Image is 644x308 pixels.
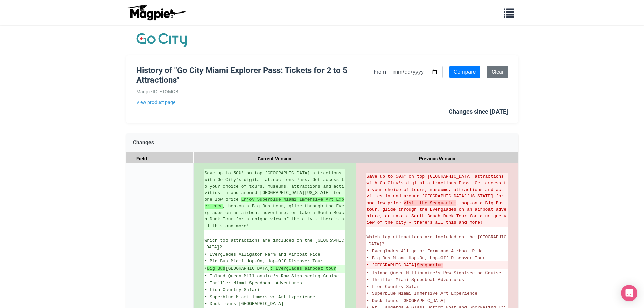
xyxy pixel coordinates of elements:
img: Company Logo [136,32,187,49]
span: • Big Bus Miami Hop-On, Hop-Off Discover Tour [367,256,485,261]
div: Open Intercom Messenger [621,285,637,301]
div: Changes since [DATE] [449,107,508,117]
a: View product page [136,99,374,106]
span: • Thriller Miami Speedboat Adventures [367,277,464,282]
div: Previous Version [356,152,518,165]
span: • Thriller Miami Speedboat Adventures [205,281,302,286]
span: • Big Bus Miami Hop-On, Hop-Off Discover Tour [205,259,323,264]
a: Clear [487,66,508,78]
span: • Lion Country Safari [367,284,422,289]
h1: History of "Go City Miami Explorer Pass: Tickets for 2 to 5 Attractions" [136,66,374,85]
input: Compare [449,66,480,78]
ins: Save up to 50%* on top [GEOGRAPHIC_DATA] attractions with Go City's digital attractions Pass. Get... [205,170,345,230]
label: From [374,68,386,76]
span: • Duck Tours [GEOGRAPHIC_DATA] [367,298,446,303]
del: Save up to 50%* on top [GEOGRAPHIC_DATA] attractions with Go City's digital attractions Pass. Get... [367,173,507,226]
img: logo-ab69f6fb50320c5b225c76a69d11143b.png [126,4,187,21]
strong: : Everglades airboat tour [270,266,336,271]
strong: Big Bus [207,266,225,271]
span: • Duck Tours [GEOGRAPHIC_DATA] [205,301,284,306]
span: • Everglades Alligator Farm and Airboat Ride [367,248,483,254]
strong: Seaquarium [417,263,443,268]
div: Magpie ID: ETOMGB [136,88,374,95]
div: Field [126,152,194,165]
span: • Superblue Miami Immersive Art Experience [205,294,315,300]
span: • Island Queen Millionaire's Row Sightseeing Cruise [205,274,339,279]
span: • Everglades Alligator Farm and Airboat Ride [205,252,320,257]
div: Current Version [194,152,356,165]
strong: Visit the Seaquarium [404,200,456,206]
del: • [GEOGRAPHIC_DATA] [367,262,507,269]
span: • Lion Country Safari [205,287,260,292]
span: • Superblue Miami Immersive Art Experience [367,291,478,296]
span: Which top attractions are included on the [GEOGRAPHIC_DATA]? [366,235,506,247]
div: Changes [126,133,518,152]
span: • Island Queen Millionaire's Row Sightseeing Cruise [367,270,501,276]
strong: Enjoy Superblue Miami Immersive Art Experience [205,197,344,209]
ins: • [GEOGRAPHIC_DATA] [205,265,345,272]
span: Which top attractions are included on the [GEOGRAPHIC_DATA]? [204,238,344,250]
